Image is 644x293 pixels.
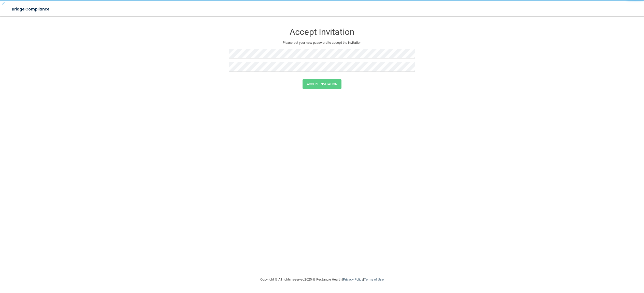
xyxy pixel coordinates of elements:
[303,79,342,89] button: Accept Invitation
[229,271,415,288] div: Copyright © All rights reserved 2025 @ Rectangle Health | |
[364,277,383,281] a: Terms of Use
[8,4,54,14] img: bridge_compliance_login_screen.278c3ca4.svg
[233,40,411,46] p: Please set your new password to accept the invitation
[229,27,415,37] h3: Accept Invitation
[343,277,363,281] a: Privacy Policy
